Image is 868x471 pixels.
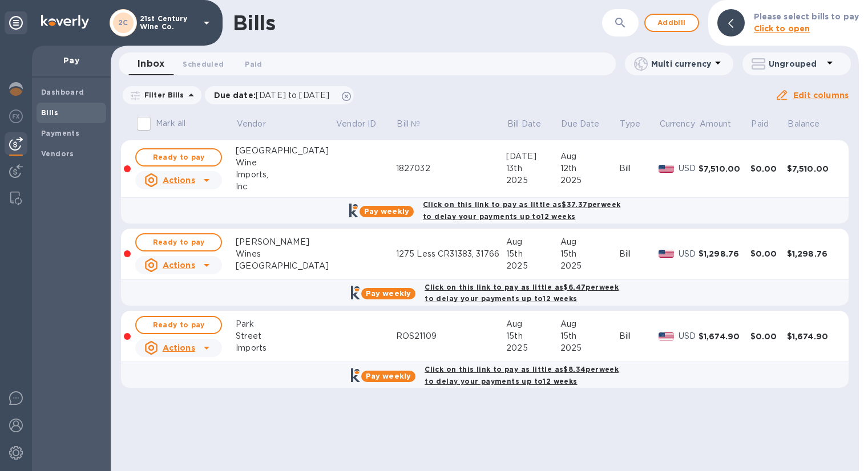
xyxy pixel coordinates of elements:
div: Park [236,318,335,330]
div: $0.00 [750,248,787,259]
div: 2025 [506,174,560,186]
p: Balance [788,118,819,130]
div: Bill [619,330,659,342]
span: Bill № [397,118,435,130]
span: Scheduled [183,58,224,70]
span: Inbox [138,56,164,72]
button: Ready to pay [135,148,222,167]
u: Edit columns [793,91,849,100]
div: Imports, [236,169,335,181]
p: USD [679,163,699,174]
div: 15th [560,330,619,342]
iframe: Chat Widget [811,416,868,471]
div: 12th [560,163,619,174]
p: Filter Bills [140,90,184,100]
b: Bills [41,108,58,117]
b: Pay weekly [366,372,411,380]
div: Bill [619,163,659,174]
img: USD [659,165,674,173]
div: $1,298.76 [699,248,750,259]
div: $1,674.90 [699,331,750,342]
p: Ungrouped [769,58,823,70]
span: Ready to pay [146,318,212,332]
div: Due date:[DATE] to [DATE] [205,86,354,104]
b: Payments [41,129,79,137]
p: USD [679,248,699,260]
img: USD [659,250,674,258]
span: Vendor [237,118,281,130]
b: Dashboard [41,88,84,96]
div: $7,510.00 [787,163,839,174]
div: 15th [560,248,619,260]
b: Click on this link to pay as little as $37.37 per week to delay your payments up to 12 weeks [423,200,620,221]
img: Foreign exchange [9,109,23,123]
span: Balance [788,118,834,130]
span: Paid [245,58,262,70]
div: Inc [236,181,335,193]
h1: Bills [233,11,275,35]
div: Aug [506,318,560,330]
u: Actions [163,343,195,352]
div: Aug [560,318,619,330]
div: Wine [236,157,335,169]
button: Ready to pay [135,233,222,251]
div: 15th [506,248,560,260]
div: 13th [506,163,560,174]
p: Bill Date [507,118,541,130]
div: Bill [619,248,659,260]
button: Ready to pay [135,316,222,334]
b: Vendors [41,149,74,158]
p: Currency [660,118,695,130]
div: [GEOGRAPHIC_DATA] [236,260,335,272]
div: $0.00 [750,331,787,342]
p: Multi currency [651,58,711,70]
b: Click on this link to pay as little as $8.34 per week to delay your payments up to 12 weeks [425,365,619,385]
div: $7,510.00 [699,163,750,174]
p: Amount [700,118,732,130]
p: Due Date [561,118,599,130]
div: 15th [506,330,560,342]
img: Logo [41,15,89,29]
b: Pay weekly [364,207,409,216]
div: Unpin categories [5,11,27,34]
p: Vendor ID [336,118,376,130]
div: 2025 [560,342,619,354]
span: Add bill [655,16,689,30]
span: Ready to pay [146,235,212,249]
span: Amount [700,118,746,130]
div: [PERSON_NAME] [236,236,335,248]
b: Click on this link to pay as little as $6.47 per week to delay your payments up to 12 weeks [425,283,619,303]
div: $1,674.90 [787,331,839,342]
span: [DATE] to [DATE] [256,91,329,100]
p: 21st Century Wine Co. [140,15,197,31]
p: USD [679,330,699,342]
div: Street [236,330,335,342]
b: 2C [118,18,128,27]
div: $1,298.76 [787,248,839,259]
button: Addbill [644,14,699,32]
div: Aug [506,236,560,248]
p: Due date : [214,90,336,101]
u: Actions [163,261,195,270]
div: 2025 [506,342,560,354]
span: Ready to pay [146,151,212,164]
span: Due Date [561,118,614,130]
div: 1275 Less CR31383, 31766 [396,248,506,260]
div: 1827032 [396,163,506,174]
div: 2025 [560,174,619,186]
div: ROS21109 [396,330,506,342]
u: Actions [163,176,195,185]
div: [DATE] [506,151,560,163]
p: Bill № [397,118,420,130]
b: Pay weekly [366,289,411,298]
b: Please select bills to pay [754,12,859,21]
div: Aug [560,236,619,248]
b: Click to open [754,24,810,33]
span: Type [620,118,655,130]
p: Type [620,118,640,130]
div: 2025 [560,260,619,272]
div: [GEOGRAPHIC_DATA] [236,145,335,157]
p: Pay [41,55,102,66]
p: Mark all [156,117,185,129]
